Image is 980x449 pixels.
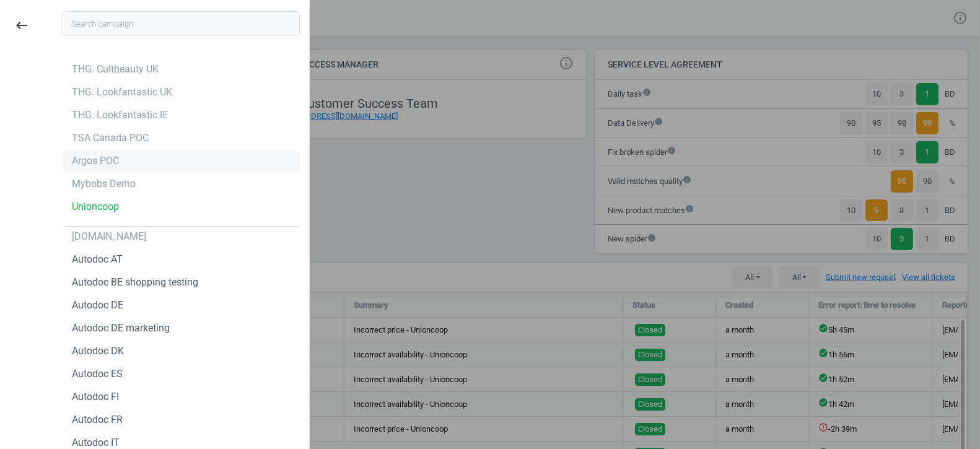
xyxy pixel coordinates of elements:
[63,11,300,36] input: Search campaign
[72,131,149,145] div: TSA Canada POC
[72,390,119,404] div: Autodoc FI
[72,177,136,191] div: Mybobs Demo
[72,230,146,243] div: [DOMAIN_NAME]
[72,154,119,168] div: Argos POC
[72,63,159,76] div: THG. Cultbeauty UK
[72,413,123,427] div: Autodoc FR
[72,200,119,214] div: Unioncoop
[72,321,170,335] div: Autodoc DE marketing
[72,367,123,381] div: Autodoc ES
[72,108,168,122] div: THG. Lookfantastic IE
[72,299,123,312] div: Autodoc DE
[7,11,36,40] button: keyboard_backspace
[72,344,124,358] div: Autodoc DK
[72,253,123,266] div: Autodoc AT
[72,85,172,99] div: THG. Lookfantastic UK
[14,18,29,33] i: keyboard_backspace
[72,276,198,289] div: Autodoc BE shopping testing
